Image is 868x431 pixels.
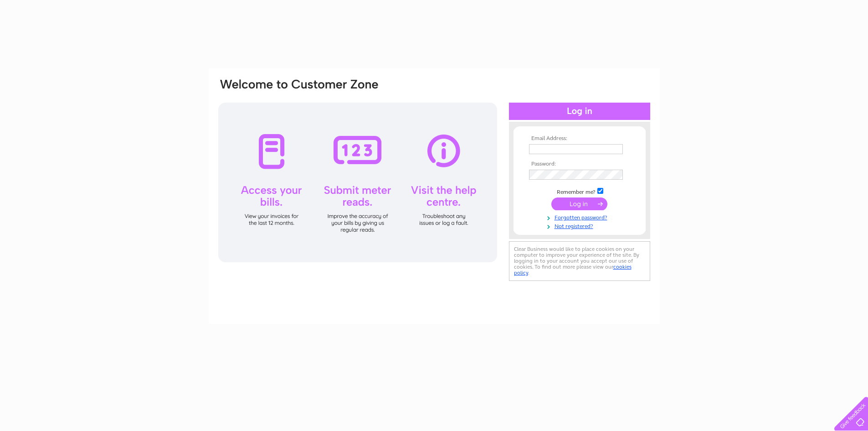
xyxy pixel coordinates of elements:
[527,187,632,196] td: Remember me?
[529,213,632,221] a: Forgotten password?
[509,241,650,281] div: Clear Business would like to place cookies on your computer to improve your experience of the sit...
[551,197,607,210] input: Submit
[529,221,632,230] a: Not registered?
[527,135,632,142] th: Email Address:
[527,161,632,167] th: Password:
[514,264,632,276] a: cookies policy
